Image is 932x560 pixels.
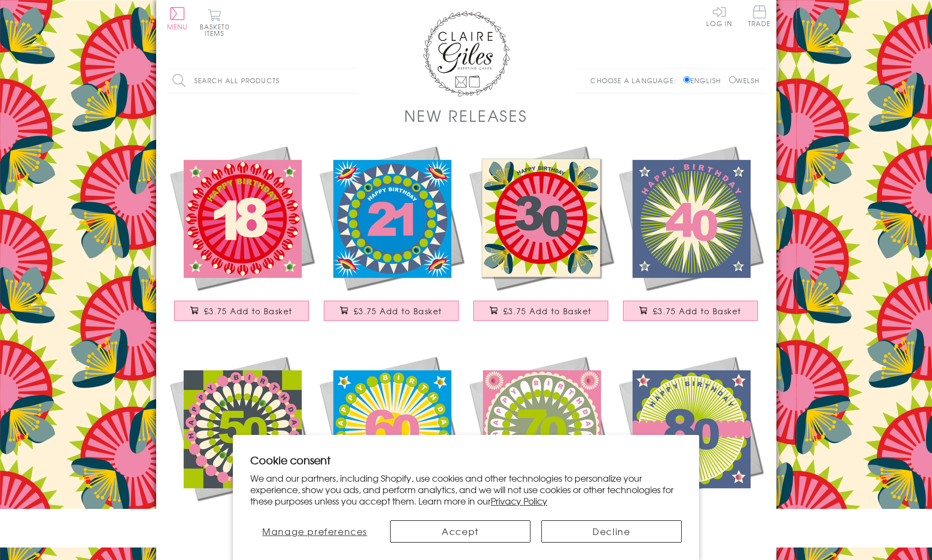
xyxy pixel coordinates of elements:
[250,520,379,543] button: Manage preferences
[503,306,592,316] span: £3.75 Add to Basket
[262,525,367,538] span: Manage preferences
[616,353,766,503] img: Birthday Card, Age 80 - Wheel, Happy 80th Birthday, Embellished with pompoms
[167,143,317,332] a: Birthday Card, Age 18 - Pink Circle, Happy 18th Birthday, Embellished with pompoms £3.75 Add to B...
[317,353,466,542] a: Birthday Card, Age 60 - Sunshine, Happy 60th Birthday, Embellished with pompoms £3.75 Add to Basket
[466,143,616,332] a: Birthday Card, Age 30 - Flowers, Happy 30th Birthday, Embellished with pompoms £3.75 Add to Basket
[466,353,616,503] img: Birthday Card, Age 70 - Flower Power, Happy 70th Birthday, Embellished with pompoms
[174,301,309,321] button: £3.75 Add to Basket
[404,104,527,127] h1: New Releases
[324,301,459,321] button: £3.75 Add to Basket
[167,353,317,503] img: Birthday Card, Age 50 - Chequers, Happy 50th Birthday, Embellished with pompoms
[683,76,726,85] label: English
[616,143,766,293] img: Birthday Card, Age 40 - Starburst, Happy 40th Birthday, Embellished with pompoms
[473,301,608,321] button: £3.75 Add to Basket
[748,5,771,29] a: Trade
[590,76,681,85] p: Choose a language:
[616,143,766,332] a: Birthday Card, Age 40 - Starburst, Happy 40th Birthday, Embellished with pompoms £3.75 Add to Basket
[317,143,466,332] a: Birthday Card, Age 21 - Blue Circle, Happy 21st Birthday, Embellished with pompoms £3.75 Add to B...
[354,306,442,316] span: £3.75 Add to Basket
[423,11,510,97] img: Claire Giles Greetings Cards
[167,22,188,32] span: Menu
[347,69,357,93] input: Search
[167,69,357,93] input: Search all products
[250,452,682,468] h2: Cookie consent
[390,520,530,543] button: Accept
[205,22,230,38] span: 0 items
[200,9,230,36] button: Basket0 items
[683,76,690,83] input: English
[317,353,466,503] img: Birthday Card, Age 60 - Sunshine, Happy 60th Birthday, Embellished with pompoms
[250,472,682,506] p: We and our partners, including Shopify, use cookies and other technologies to personalize your ex...
[204,306,293,316] span: £3.75 Add to Basket
[491,494,547,507] a: Privacy Policy
[541,520,682,543] button: Decline
[748,5,771,27] span: Trade
[466,353,616,542] a: Birthday Card, Age 70 - Flower Power, Happy 70th Birthday, Embellished with pompoms £3.75 Add to ...
[729,76,736,83] input: Welsh
[706,5,732,27] a: Log In
[729,76,760,85] label: Welsh
[167,143,317,293] img: Birthday Card, Age 18 - Pink Circle, Happy 18th Birthday, Embellished with pompoms
[623,301,758,321] button: £3.75 Add to Basket
[616,353,766,542] a: Birthday Card, Age 80 - Wheel, Happy 80th Birthday, Embellished with pompoms £3.75 Add to Basket
[317,143,466,293] img: Birthday Card, Age 21 - Blue Circle, Happy 21st Birthday, Embellished with pompoms
[653,306,742,316] span: £3.75 Add to Basket
[466,143,616,293] img: Birthday Card, Age 30 - Flowers, Happy 30th Birthday, Embellished with pompoms
[167,353,317,542] a: Birthday Card, Age 50 - Chequers, Happy 50th Birthday, Embellished with pompoms £3.75 Add to Basket
[167,7,188,30] button: Menu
